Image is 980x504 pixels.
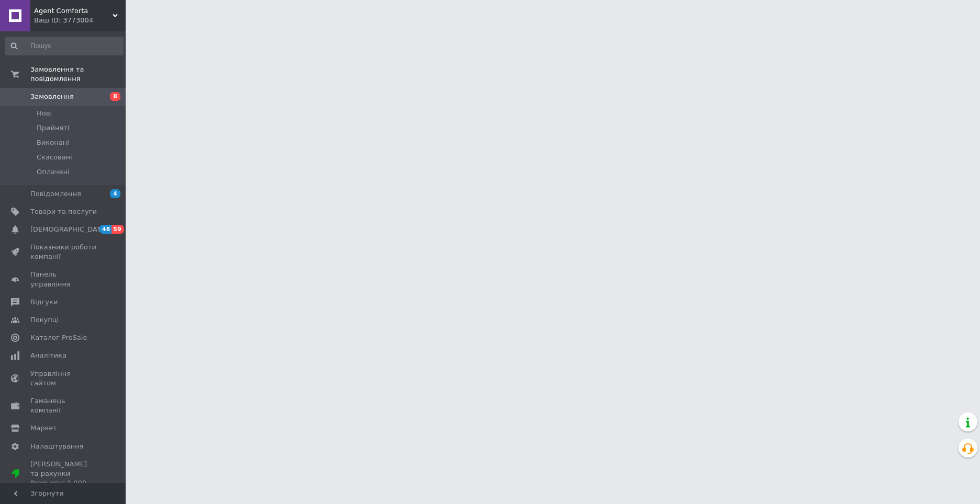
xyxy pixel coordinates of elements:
[30,270,97,289] span: Панель управління
[30,333,87,342] span: Каталог ProSale
[30,207,97,216] span: Товари та послуги
[110,189,120,198] span: 4
[30,369,97,388] span: Управління сайтом
[110,92,120,101] span: 8
[30,297,58,307] span: Відгуки
[30,65,126,84] span: Замовлення та повідомлення
[30,460,97,488] span: [PERSON_NAME] та рахунки
[30,423,57,433] span: Маркет
[34,6,113,16] span: Agent Comforta
[37,167,70,177] span: Оплачені
[30,189,81,199] span: Повідомлення
[5,37,124,55] input: Пошук
[30,243,97,261] span: Показники роботи компанії
[30,225,108,234] span: [DEMOGRAPHIC_DATA]
[30,315,59,325] span: Покупці
[37,138,69,147] span: Виконані
[37,109,52,118] span: Нові
[34,16,126,25] div: Ваш ID: 3773004
[30,92,74,101] span: Замовлення
[30,478,97,488] div: Prom мікс 1 000
[99,225,112,234] span: 48
[37,123,69,133] span: Прийняті
[30,442,84,451] span: Налаштування
[37,153,72,162] span: Скасовані
[112,225,124,234] span: 59
[30,396,97,415] span: Гаманець компанії
[30,351,66,360] span: Аналітика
